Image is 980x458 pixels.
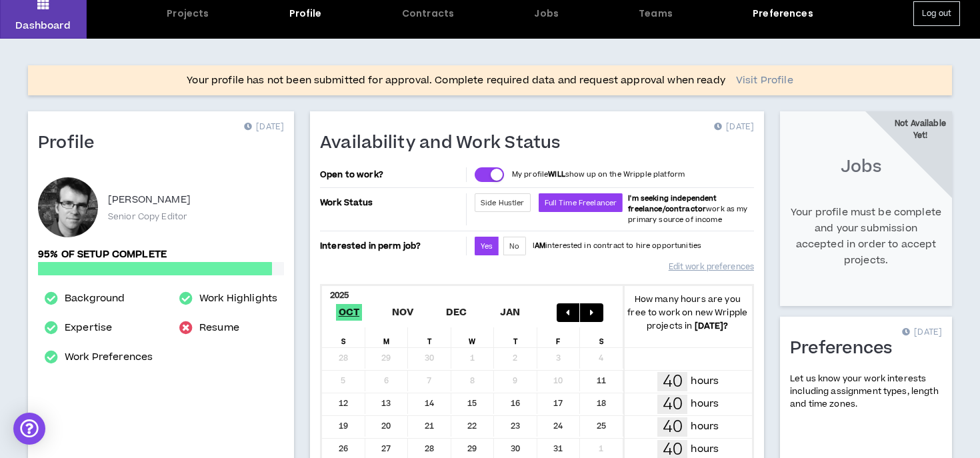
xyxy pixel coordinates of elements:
[65,291,125,307] a: Background
[199,320,239,336] a: Resume
[408,327,451,347] div: T
[451,327,495,347] div: W
[790,373,942,411] p: Let us know your work interests including assignment types, length and time zones.
[691,419,719,434] p: hours
[533,241,702,251] p: I interested in contract to hire opportunities
[65,320,112,336] a: Expertise
[669,255,754,279] a: Edit work preferences
[736,74,793,87] a: Visit Profile
[320,169,463,180] p: Open to work?
[167,7,209,21] div: Projects
[199,291,277,307] a: Work Highlights
[494,327,537,347] div: T
[623,293,753,333] p: How many hours are you free to work on new Wripple projects in
[481,241,493,251] span: Yes
[38,177,98,237] div: Daniel A.
[330,289,349,301] b: 2025
[691,442,719,457] p: hours
[535,241,545,251] strong: AM
[628,193,717,214] b: I'm seeking independent freelance/contractor
[481,198,525,208] span: Side Hustler
[509,241,519,251] span: No
[534,7,559,21] div: Jobs
[108,192,191,208] p: [PERSON_NAME]
[289,7,322,21] div: Profile
[714,121,754,134] p: [DATE]
[790,338,903,359] h1: Preferences
[695,320,729,332] b: [DATE] ?
[691,397,719,411] p: hours
[320,133,571,154] h1: Availability and Work Status
[443,304,470,321] span: Dec
[497,304,523,321] span: Jan
[320,193,463,212] p: Work Status
[365,327,409,347] div: M
[244,121,284,134] p: [DATE]
[639,7,673,21] div: Teams
[628,193,747,225] span: work as my primary source of income
[322,327,365,347] div: S
[15,19,71,33] p: Dashboard
[389,304,417,321] span: Nov
[13,413,45,445] div: Open Intercom Messenger
[548,169,565,179] strong: WILL
[38,247,284,262] p: 95% of setup complete
[65,349,153,365] a: Work Preferences
[108,211,187,223] p: Senior Copy Editor
[691,374,719,389] p: hours
[320,237,463,255] p: Interested in perm job?
[187,73,725,89] p: Your profile has not been submitted for approval. Complete required data and request approval whe...
[336,304,363,321] span: Oct
[753,7,813,21] div: Preferences
[402,7,454,21] div: Contracts
[38,133,105,154] h1: Profile
[512,169,685,180] p: My profile show up on the Wripple platform
[580,327,623,347] div: S
[537,327,581,347] div: F
[913,1,960,26] button: Log out
[902,326,942,339] p: [DATE]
